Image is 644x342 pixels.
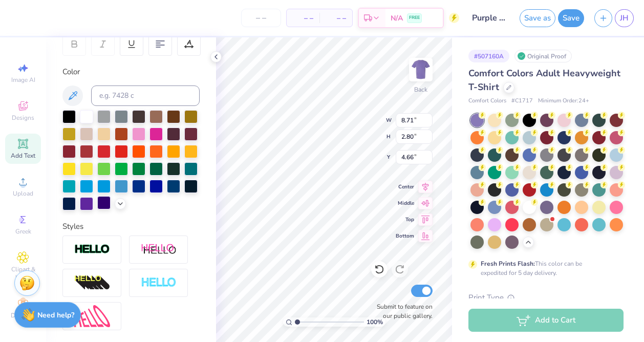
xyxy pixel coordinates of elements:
a: JH [615,9,634,27]
span: Decorate [11,311,35,319]
span: Middle [396,200,414,207]
span: Comfort Colors [468,97,506,105]
span: – – [326,13,346,24]
span: – – [293,13,313,24]
span: JH [620,12,629,24]
span: 100 % [367,317,383,327]
button: Save as [520,9,555,27]
img: Shadow [141,243,177,256]
img: 3d Illusion [74,275,110,291]
span: Image AI [11,76,35,84]
div: # 507160A [468,50,509,62]
input: e.g. 7428 c [91,85,200,106]
span: Bottom [396,232,414,240]
div: Back [414,85,427,94]
span: Designs [12,114,34,122]
div: Styles [62,221,200,232]
span: FREE [409,14,420,22]
img: Stroke [74,244,110,255]
img: Free Distort [74,305,110,327]
div: This color can be expedited for 5 day delivery. [481,259,607,277]
span: Add Text [11,152,35,160]
div: Print Type [468,292,624,304]
button: Save [558,9,584,27]
span: N/A [391,13,403,24]
span: Top [396,216,414,223]
span: Minimum Order: 24 + [538,97,589,105]
span: # C1717 [511,97,533,105]
span: Greek [15,227,31,236]
strong: Fresh Prints Flash: [481,260,535,268]
input: Untitled Design [464,8,514,28]
span: Upload [13,189,33,198]
label: Submit to feature on our public gallery. [371,302,433,320]
span: Clipart & logos [5,265,41,282]
span: Comfort Colors Adult Heavyweight T-Shirt [468,67,620,93]
strong: Need help? [37,310,74,320]
div: Original Proof [514,50,572,62]
div: Color [62,66,200,78]
img: Back [411,59,431,80]
span: Center [396,183,414,190]
input: – – [241,9,281,27]
img: Negative Space [141,277,177,289]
